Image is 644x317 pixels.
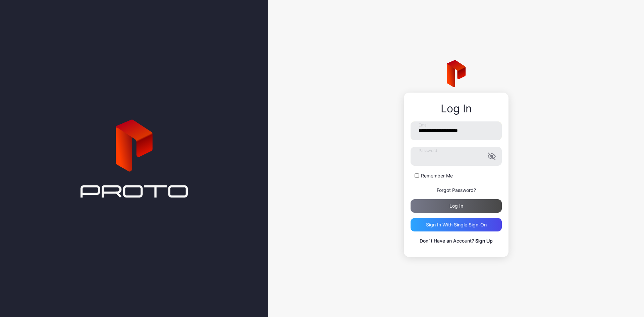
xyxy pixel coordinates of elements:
button: Password [488,152,496,160]
button: Log in [411,199,502,213]
input: Password [411,147,502,166]
button: Sign in With Single Sign-On [411,218,502,231]
a: Forgot Password? [437,187,476,193]
a: Sign Up [475,238,493,244]
label: Remember Me [421,172,453,179]
p: Don`t Have an Account? [411,237,502,245]
div: Log in [449,203,463,209]
div: Sign in With Single Sign-On [426,222,487,227]
input: Email [411,121,502,140]
div: Log In [411,103,502,115]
